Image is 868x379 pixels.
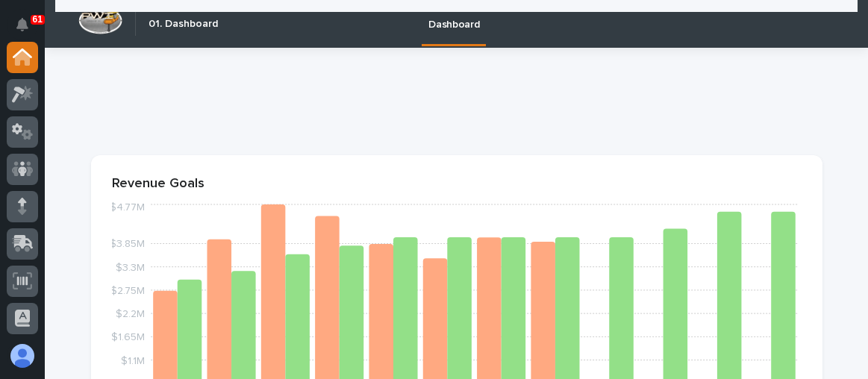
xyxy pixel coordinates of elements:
[110,239,145,250] tspan: $3.85M
[78,7,122,34] img: Workspace Logo
[33,14,43,25] p: 61
[116,263,145,273] tspan: $3.3M
[110,286,145,296] tspan: $2.75M
[19,18,38,42] div: Notifications61
[149,18,218,31] h2: 01. Dashboard
[7,9,38,40] button: Notifications
[111,333,145,343] tspan: $1.65M
[121,356,145,366] tspan: $1.1M
[116,309,145,319] tspan: $2.2M
[112,176,802,192] p: Revenue Goals
[110,203,145,213] tspan: $4.77M
[7,340,38,372] button: users-avatar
